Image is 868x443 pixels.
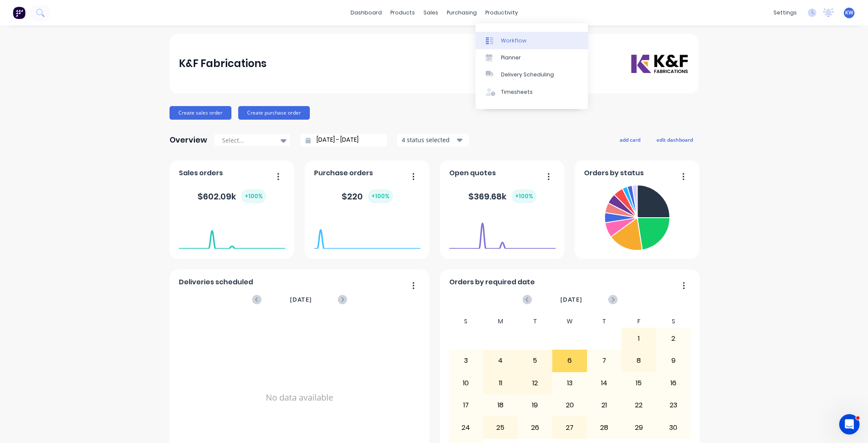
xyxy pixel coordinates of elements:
div: 26 [518,417,552,438]
div: 11 [484,373,517,394]
div: 18 [484,395,517,416]
div: $ 220 [342,189,393,203]
div: $ 369.68k [468,189,537,203]
div: Workflow [501,37,526,45]
div: 13 [553,373,587,394]
span: Orders by status [584,168,644,178]
div: 12 [518,373,552,394]
div: S [656,315,691,328]
div: productivity [481,6,522,19]
a: Planner [476,49,588,66]
div: W [552,315,587,328]
div: 17 [449,395,483,416]
div: 4 status selected [402,135,455,144]
div: 8 [622,350,656,371]
div: 6 [553,350,587,371]
div: Overview [170,132,207,149]
div: 3 [449,350,483,371]
button: add card [614,134,646,145]
div: settings [769,6,801,19]
button: Create purchase order [238,106,310,120]
div: 30 [657,417,690,438]
div: 4 [484,350,517,371]
img: Factory [13,6,25,19]
div: 7 [587,350,621,371]
div: 27 [553,417,587,438]
div: 22 [622,395,656,416]
div: Timesheets [501,88,533,96]
div: 10 [449,373,483,394]
span: Open quotes [449,168,496,178]
button: Create sales order [170,106,231,120]
span: Purchase orders [314,168,373,178]
div: + 100 % [241,189,266,203]
div: 9 [657,350,690,371]
a: Delivery Scheduling [476,66,588,83]
div: F [621,315,656,328]
div: 20 [553,395,587,416]
div: 21 [587,395,621,416]
span: Sales orders [179,168,223,178]
button: 4 status selected [397,134,469,146]
div: 29 [622,417,656,438]
div: 24 [449,417,483,438]
span: [DATE] [560,295,582,304]
div: purchasing [442,6,481,19]
span: KW [845,9,853,17]
div: 15 [622,373,656,394]
div: products [386,6,419,19]
a: dashboard [346,6,386,19]
button: edit dashboard [651,134,698,145]
div: 23 [657,395,690,416]
span: Deliveries scheduled [179,277,253,287]
div: T [587,315,622,328]
div: Planner [501,54,521,62]
a: Workflow [476,32,588,49]
div: 28 [587,417,621,438]
a: Timesheets [476,84,588,101]
div: 14 [587,373,621,394]
div: K&F Fabrications [179,55,267,72]
div: 1 [622,328,656,349]
div: + 100 % [512,189,537,203]
div: M [483,315,518,328]
iframe: Intercom live chat [839,414,860,435]
img: K&F Fabrications [630,53,689,74]
span: Orders by required date [449,277,535,287]
div: T [518,315,553,328]
div: 2 [657,328,690,349]
div: 25 [484,417,517,438]
div: 5 [518,350,552,371]
div: 19 [518,395,552,416]
div: S [449,315,484,328]
div: + 100 % [368,189,393,203]
div: Delivery Scheduling [501,71,554,79]
div: sales [419,6,442,19]
div: $ 602.09k [198,189,266,203]
div: 16 [657,373,690,394]
span: [DATE] [290,295,312,304]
